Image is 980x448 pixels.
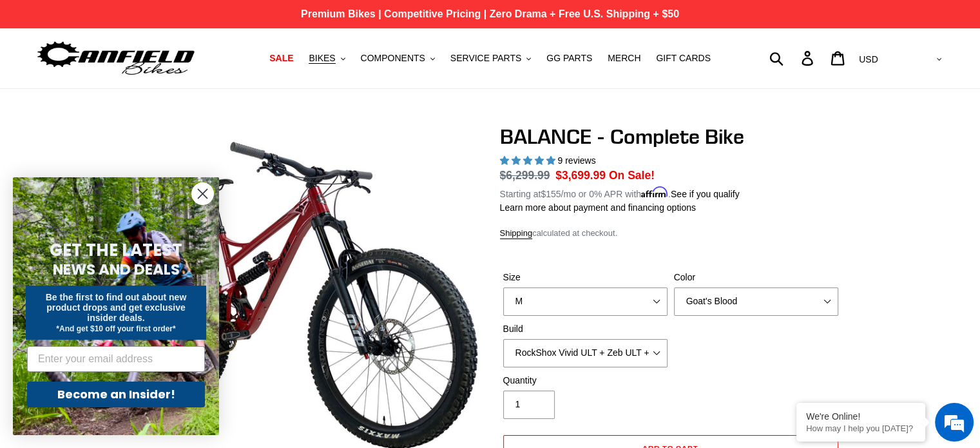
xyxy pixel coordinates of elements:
[601,50,647,67] a: MERCH
[86,72,236,89] div: Chat with us now
[354,50,441,67] button: COMPONENTS
[671,189,740,199] a: See if you qualify - Learn more about Affirm Financing (opens in modal)
[444,50,537,67] button: SERVICE PARTS
[641,187,668,198] span: Affirm
[776,44,809,72] input: Search
[191,182,214,205] button: Close dialog
[674,271,838,284] label: Color
[309,53,335,64] span: BIKES
[50,239,182,262] span: GET THE LATEST
[500,184,740,201] p: Starting at /mo or 0% APR with .
[500,155,558,166] span: 5.00 stars
[450,53,521,64] span: SERVICE PARTS
[302,50,351,67] button: BIKES
[500,228,533,239] a: Shipping
[806,424,916,433] p: How may I help you today?
[656,53,711,64] span: GIFT CARDS
[269,53,293,64] span: SALE
[503,322,668,336] label: Build
[27,382,205,407] button: Become an Insider!
[500,124,841,149] h1: BALANCE - Complete Bike
[27,346,205,372] input: Enter your email address
[361,53,425,64] span: COMPONENTS
[56,324,175,333] span: *And get $10 off your first order*
[546,53,592,64] span: GG PARTS
[41,64,73,97] img: d_696896380_company_1647369064580_696896380
[14,71,34,90] div: Navigation go back
[35,38,197,79] img: Canfield Bikes
[6,306,245,351] textarea: Type your message and hit 'Enter'
[649,50,717,67] a: GIFT CARDS
[609,167,655,184] span: On Sale!
[500,169,550,182] s: $6,299.99
[500,202,696,213] a: Learn more about payment and financing options
[46,292,187,323] span: Be the first to find out about new product drops and get exclusive insider deals.
[806,411,916,422] div: We're Online!
[540,50,599,67] a: GG PARTS
[555,169,606,182] span: $3,699.99
[503,374,668,387] label: Quantity
[211,6,242,37] div: Minimize live chat window
[75,139,178,269] span: We're online!
[557,155,595,166] span: 9 reviews
[608,53,640,64] span: MERCH
[500,227,841,240] div: calculated at checkout.
[53,259,180,280] span: NEWS AND DEALS
[263,50,300,67] a: SALE
[503,271,668,284] label: Size
[541,189,561,199] span: $155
